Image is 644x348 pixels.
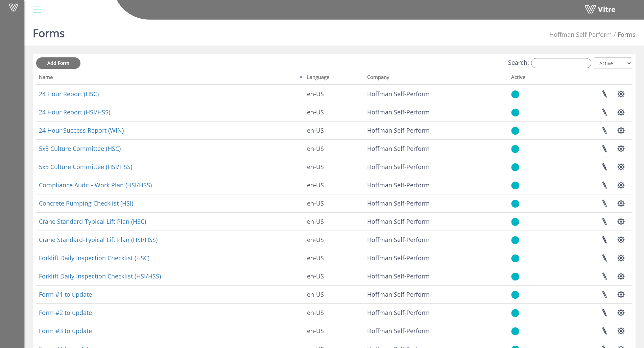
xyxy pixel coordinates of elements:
[39,272,161,280] a: Forklift Daily Inspection Checklist (HSI/HSS)
[511,181,519,190] img: yes
[511,254,519,263] img: yes
[511,163,519,171] img: yes
[304,121,364,139] td: en-US
[39,126,124,134] a: 24 Hour Success Report (WIN)
[511,108,519,117] img: yes
[39,309,92,317] a: Form #2 to update
[304,139,364,158] td: en-US
[508,58,591,68] label: Search:
[304,72,364,85] th: Language
[367,90,430,98] span: 210
[304,231,364,249] td: en-US
[367,108,430,116] span: 210
[367,217,430,225] span: 210
[364,72,508,85] th: Company
[367,290,430,298] span: 210
[304,267,364,285] td: en-US
[511,309,519,317] img: yes
[39,108,110,116] a: 24 Hour Report (HSI/HSS)
[39,199,133,207] a: Concrete Pumping Checklist (HSI)
[511,145,519,153] img: yes
[304,103,364,121] td: en-US
[367,236,430,244] span: 210
[39,181,152,189] a: Compliance Audit - Work Plan (HSI/HSS)
[367,327,430,335] span: 210
[367,144,430,153] span: 210
[39,144,121,153] a: 5x5 Culture Committee (HSC)
[39,163,132,171] a: 5x5 Culture Committee (HSI/HSS)
[304,303,364,322] td: en-US
[511,291,519,299] img: yes
[39,236,158,244] a: Crane Standard-Typical Lift Plan (HSI/HSS)
[367,163,430,171] span: 210
[36,72,304,85] th: Name: activate to sort column descending
[367,199,430,207] span: 210
[367,181,430,189] span: 210
[511,236,519,244] img: yes
[511,218,519,226] img: yes
[47,60,69,66] span: Add Form
[304,249,364,267] td: en-US
[39,254,149,262] a: Forklift Daily Inspection Checklist (HSC)
[511,272,519,281] img: yes
[511,327,519,336] img: yes
[549,30,612,38] span: 210
[612,30,636,39] li: Forms
[511,199,519,208] img: yes
[39,90,99,98] a: 24 Hour Report (HSC)
[39,290,92,298] a: Form #1 to update
[511,90,519,99] img: yes
[367,254,430,262] span: 210
[33,17,65,46] h1: Forms
[367,272,430,280] span: 210
[511,127,519,135] img: yes
[304,212,364,231] td: en-US
[304,176,364,194] td: en-US
[367,309,430,317] span: 210
[39,217,146,225] a: Crane Standard-Typical Lift Plan (HSC)
[39,327,92,335] a: Form #3 to update
[36,57,80,69] a: Add Form
[304,85,364,103] td: en-US
[367,126,430,134] span: 210
[304,194,364,212] td: en-US
[531,58,591,68] input: Search:
[304,285,364,303] td: en-US
[304,158,364,176] td: en-US
[508,72,550,85] th: Active
[304,322,364,340] td: en-US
